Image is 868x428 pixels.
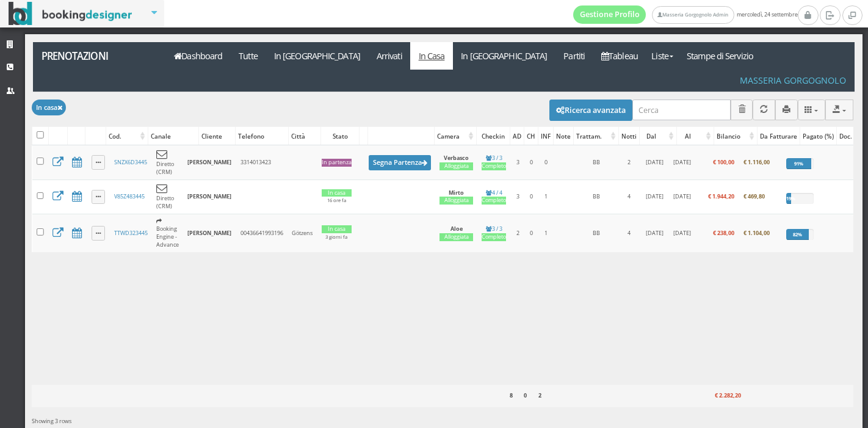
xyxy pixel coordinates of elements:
td: 2 [511,214,525,253]
td: 4 [619,214,640,253]
div: Alloggiata [439,233,473,241]
b: € 238,00 [713,229,734,237]
td: BB [574,214,619,253]
td: 1 [538,180,554,214]
td: Diretto (CRM) [152,180,183,214]
button: Segna Partenza [369,155,431,170]
div: € 2.282,20 [700,388,743,404]
a: 3 / 3Completo [482,154,506,170]
span: Showing 3 rows [32,417,71,425]
td: [DATE] [640,145,669,180]
div: 82% [786,229,809,240]
td: Diretto (CRM) [152,145,183,180]
div: Notti [619,128,639,145]
td: 0 [538,145,554,180]
div: Note [554,128,573,145]
div: Città [289,128,320,145]
td: 0 [525,214,538,253]
div: Checkin [477,128,510,145]
div: In partenza [322,159,352,167]
div: Completo [482,233,506,241]
div: Camera [435,128,476,145]
div: Dal [640,128,676,145]
td: 2 [619,145,640,180]
td: 1 [538,214,554,253]
a: In [GEOGRAPHIC_DATA] [453,42,555,70]
b: € 1.116,00 [743,158,770,166]
button: Ricerca avanzata [549,100,632,120]
b: [PERSON_NAME] [187,229,231,237]
span: mercoledì, 24 settembre [573,5,798,24]
a: 3 / 3Completo [482,225,506,241]
td: [DATE] [669,214,695,253]
b: [PERSON_NAME] [187,158,231,166]
div: Canale [148,128,198,145]
a: Stampe di Servizio [679,42,762,70]
td: 4 [619,180,640,214]
div: Completo [482,197,506,205]
div: 91% [786,158,812,169]
a: 4 / 4Completo [482,189,506,205]
small: 3 giorni fa [325,234,347,240]
div: INF [538,128,553,145]
td: [DATE] [669,145,695,180]
div: Da Fatturare [758,128,800,145]
b: € 1.104,00 [743,229,770,237]
h4: Masseria Gorgognolo [740,75,846,85]
button: Export [825,100,853,120]
img: BookingDesigner.com [9,2,132,26]
td: 0 [525,145,538,180]
div: 19% [786,193,792,204]
a: Partiti [555,42,593,70]
td: 0 [525,180,538,214]
a: Liste [646,42,678,70]
div: Pagato (%) [800,128,836,145]
div: Alloggiata [439,197,473,205]
input: Cerca [632,100,731,120]
a: Tutte [231,42,266,70]
div: Alloggiata [439,162,473,170]
a: TTWD323445 [114,229,148,237]
div: Stato [321,128,360,145]
button: In casa [32,100,66,115]
a: Gestione Profilo [573,5,646,24]
b: [PERSON_NAME] [187,192,231,200]
td: 3 [511,145,525,180]
div: Trattam. [574,128,618,145]
b: Aloe [450,225,463,233]
div: In casa [322,189,352,197]
div: Al [677,128,713,145]
div: Cod. [106,128,148,145]
div: Telefono [236,128,288,145]
div: In casa [322,225,352,233]
b: 8 [510,391,513,399]
td: BB [574,145,619,180]
b: Mirto [449,189,464,197]
a: Masseria Gorgognolo Admin [652,6,734,24]
b: € 1.944,20 [708,192,734,200]
div: Bilancio [714,128,757,145]
a: Dashboard [166,42,231,70]
b: 0 [524,391,527,399]
b: 2 [538,391,541,399]
td: [DATE] [640,180,669,214]
a: In Casa [410,42,453,70]
td: 00436641993196 [236,214,288,253]
td: [DATE] [640,214,669,253]
td: [DATE] [669,180,695,214]
div: CH [524,128,538,145]
td: BB [574,180,619,214]
b: Verbasco [444,154,469,162]
div: Cliente [199,128,235,145]
div: AD [510,128,524,145]
b: € 469,80 [743,192,765,200]
td: Götzens [288,214,317,253]
td: 3 [511,180,525,214]
a: V85Z483445 [114,192,145,200]
a: Prenotazioni [33,42,159,70]
a: In [GEOGRAPHIC_DATA] [266,42,368,70]
div: Completo [482,162,506,170]
a: Arrivati [368,42,410,70]
td: 3314013423 [236,145,288,180]
a: SNZX6D3445 [114,158,147,166]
